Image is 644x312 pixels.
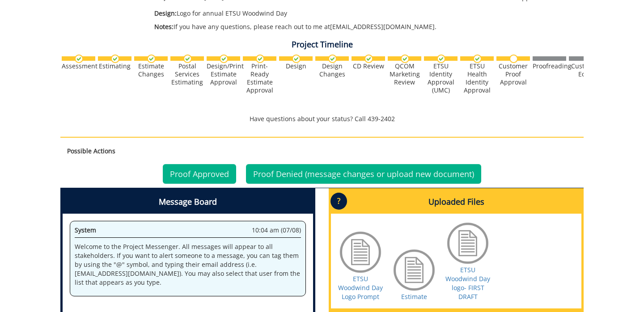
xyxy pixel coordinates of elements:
[243,62,276,94] div: Print-Ready Estimate Approval
[207,62,240,86] div: Design/Print Estimate Approval
[292,55,301,63] img: checkmark
[328,55,337,63] img: checkmark
[154,22,504,31] p: If you have any questions, please reach out to me at [EMAIL_ADDRESS][DOMAIN_NAME] .
[60,40,584,49] h4: Project Timeline
[60,114,584,123] p: Have questions about your status? Call 439-2402
[134,62,168,78] div: Estimate Changes
[62,62,95,70] div: Assessment
[473,55,482,63] img: checkmark
[401,55,409,63] img: checkmark
[154,9,177,17] span: Design:
[330,193,347,210] p: ?
[256,55,264,63] img: checkmark
[460,62,494,94] div: ETSU Health Identity Approval
[496,62,530,86] div: Customer Proof Approval
[364,55,373,63] img: checkmark
[509,55,518,63] img: no
[220,55,228,63] img: checkmark
[352,62,385,70] div: CD Review
[67,147,115,155] strong: Possible Actions
[533,62,566,70] div: Proofreading
[170,62,204,86] div: Postal Services Estimating
[163,164,236,184] a: Proof Approved
[315,62,349,78] div: Design Changes
[75,226,96,234] span: System
[246,164,481,184] a: Proof Denied (message changes or upload new document)
[98,62,131,70] div: Estimating
[388,62,421,86] div: QCOM Marketing Review
[338,274,383,301] a: ETSU Woodwind Day Logo Prompt
[154,22,174,31] span: Notes:
[569,62,602,78] div: Customer Edits
[401,292,427,301] a: Estimate
[63,190,313,214] h4: Message Board
[147,55,156,63] img: checkmark
[252,226,301,235] span: 10:04 am (07/08)
[279,62,313,70] div: Design
[424,62,458,94] div: ETSU Identity Approval (UMC)
[445,266,490,301] a: ETSU Woodwind Day logo- FIRST DRAFT
[437,55,445,63] img: checkmark
[75,242,301,287] p: Welcome to the Project Messenger. All messages will appear to all stakeholders. If you want to al...
[111,55,119,63] img: checkmark
[75,55,83,63] img: checkmark
[154,9,504,18] p: Logo for annual ETSU Woodwind Day
[331,190,581,214] h4: Uploaded Files
[183,55,192,63] img: checkmark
